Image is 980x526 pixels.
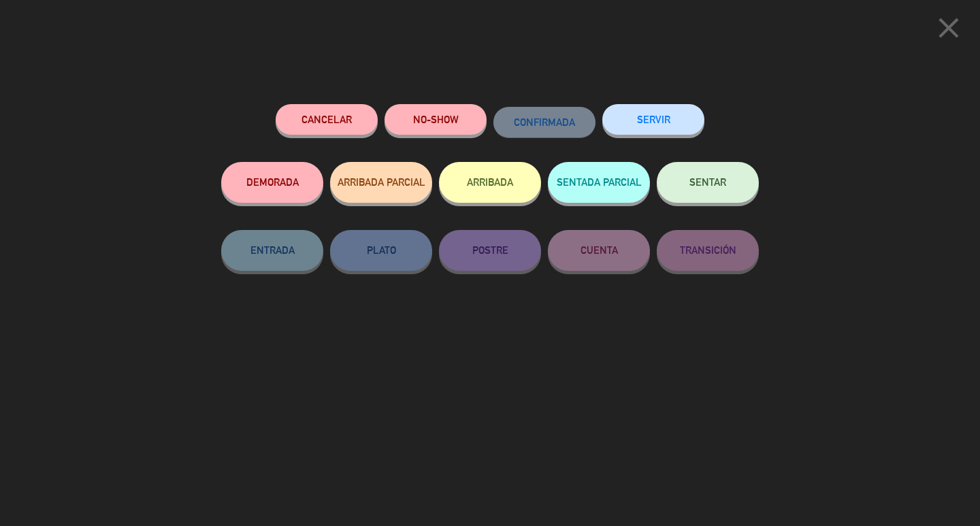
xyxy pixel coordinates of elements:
button: close [928,10,970,50]
span: SENTAR [689,176,726,188]
button: DEMORADA [221,162,323,203]
button: CUENTA [548,230,650,271]
span: ARRIBADA PARCIAL [338,176,425,188]
button: PLATO [330,230,432,271]
button: POSTRE [439,230,541,271]
button: ARRIBADA [439,162,541,203]
button: NO-SHOW [385,104,487,135]
button: TRANSICIÓN [657,230,759,271]
button: ARRIBADA PARCIAL [330,162,432,203]
button: SENTADA PARCIAL [548,162,650,203]
button: Cancelar [276,104,378,135]
button: SENTAR [657,162,759,203]
i: close [932,11,966,45]
button: SERVIR [602,104,704,135]
span: CONFIRMADA [514,116,575,128]
button: ENTRADA [221,230,323,271]
button: CONFIRMADA [493,107,595,137]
